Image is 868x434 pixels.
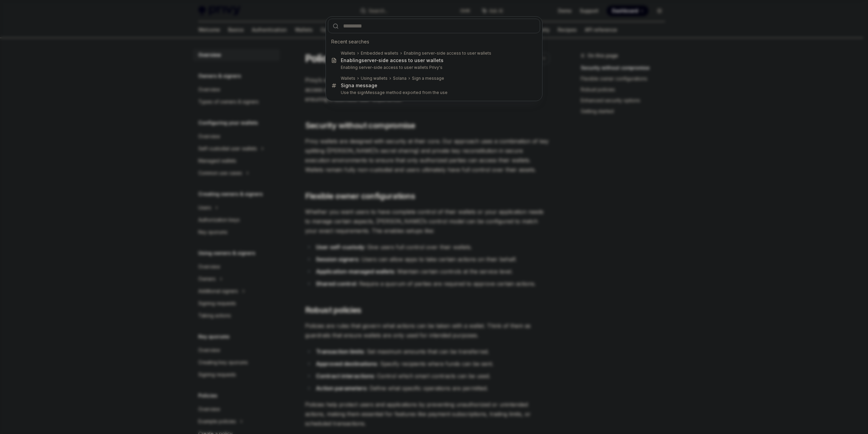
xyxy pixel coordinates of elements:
[341,82,377,89] div: a message
[341,51,355,56] div: Wallets
[393,76,407,81] div: Solana
[341,57,443,63] div: Enabling -side access to user wallets
[361,76,388,81] div: Using wallets
[361,51,398,56] div: Embedded wallets
[404,51,491,56] div: Enabling server-side access to user wallets
[361,57,376,63] b: server
[341,90,526,95] p: Use the signMessage method exported from the use
[331,38,369,45] span: Recent searches
[341,65,526,70] p: Enabling server-side access to user wallets Privy's
[341,82,351,88] b: Sign
[412,76,444,81] div: Sign a message
[341,76,355,81] div: Wallets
